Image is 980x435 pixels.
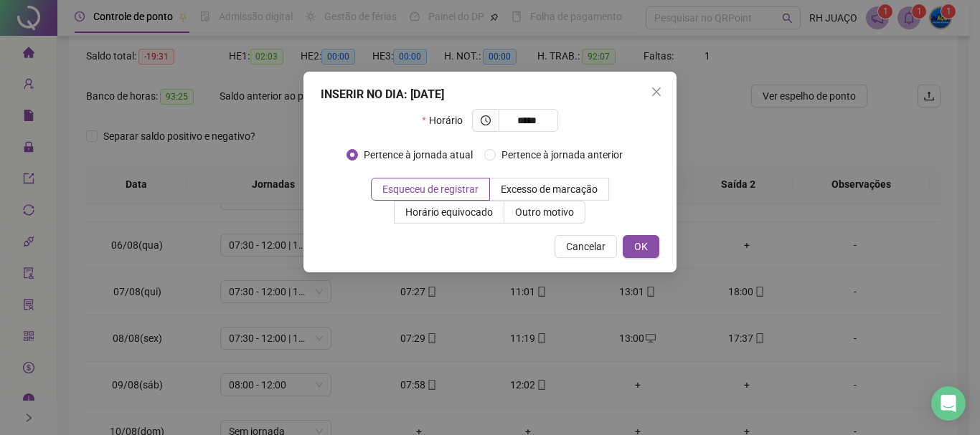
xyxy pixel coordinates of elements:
[555,235,617,258] button: Cancelar
[321,86,659,103] div: INSERIR NO DIA : [DATE]
[515,206,574,218] span: Outro motivo
[634,239,648,254] span: OK
[645,80,668,103] button: Close
[496,147,628,163] span: Pertence à jornada anterior
[481,115,491,125] span: clock-circle
[405,206,493,218] span: Horário equivocado
[931,386,966,421] div: Open Intercom Messenger
[422,109,471,132] label: Horário
[501,183,598,195] span: Excesso de marcação
[566,239,606,254] span: Cancelar
[358,147,479,163] span: Pertence à jornada atual
[382,183,479,195] span: Esqueceu de registrar
[651,86,662,97] span: close
[623,235,659,258] button: OK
